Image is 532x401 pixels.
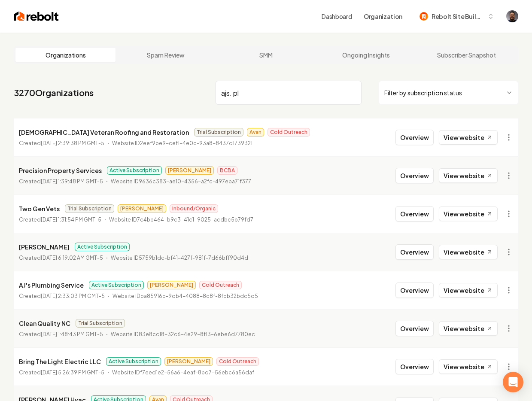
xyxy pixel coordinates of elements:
button: Overview [395,359,434,374]
p: Website ID 7c4bb464-b9c3-41c1-9025-acdbc5b79fd7 [109,216,253,224]
button: Overview [395,244,434,260]
a: Ongoing Insights [316,48,416,62]
time: [DATE] 2:33:03 PM GMT-5 [41,293,105,299]
button: Overview [395,130,434,145]
span: [PERSON_NAME] [164,357,213,366]
p: Website ID ba85916b-9db4-4088-8c8f-8fbb32bdc5d5 [112,292,258,301]
a: View website [439,245,498,259]
a: Organizations [15,48,116,62]
span: [PERSON_NAME] [165,166,214,175]
p: Website ID 9636c383-ae10-4356-a2fc-497eba71f377 [111,177,251,186]
img: Daniel Humberto Ortega Celis [506,10,518,22]
span: BCBA [217,166,237,175]
span: Cold Outreach [199,281,242,289]
div: Open Intercom Messenger [503,372,523,392]
p: Website ID 5759b1dc-bf41-427f-981f-7d66bff90d4d [111,254,248,262]
button: Overview [395,283,434,298]
a: View website [439,359,498,374]
button: Open user button [506,10,518,22]
span: Active Subscription [89,281,144,289]
span: [PERSON_NAME] [118,204,166,213]
p: Created [19,177,103,186]
p: Clean Quality NC [19,318,70,328]
p: Created [19,216,101,224]
a: 3270Organizations [14,87,94,99]
button: Overview [395,168,434,183]
p: Created [19,368,104,377]
p: Created [19,292,105,301]
span: Trial Subscription [65,204,114,213]
time: [DATE] 6:19:02 AM GMT-5 [41,255,103,261]
span: Trial Subscription [194,128,243,137]
p: Website ID 2eef9be9-cef1-4e0c-93a8-8437d1739321 [112,139,252,148]
a: View website [439,321,498,336]
button: Overview [395,321,434,336]
p: Website ID f7eed1e2-56a6-4eaf-8bd7-56ebc6a56daf [112,368,254,377]
span: [PERSON_NAME] [147,281,196,289]
a: Subscriber Snapshot [416,48,517,62]
span: Active Subscription [75,243,130,251]
span: Inbound/Organic [170,204,218,213]
span: Active Subscription [107,166,162,175]
p: Created [19,254,103,262]
p: [DEMOGRAPHIC_DATA] Veteran Roofing and Restoration [19,127,189,137]
time: [DATE] 1:48:43 PM GMT-5 [41,331,103,337]
img: Rebolt Logo [14,10,59,22]
a: Spam Review [116,48,216,62]
a: View website [439,283,498,298]
button: Overview [395,206,434,222]
a: View website [439,130,498,145]
p: [PERSON_NAME] [19,242,70,252]
time: [DATE] 1:31:54 PM GMT-5 [41,216,101,223]
p: Precision Property Services [19,165,102,176]
a: Dashboard [322,12,352,21]
span: Active Subscription [106,357,161,366]
a: View website [439,168,498,183]
span: Trial Subscription [76,319,125,328]
p: Created [19,330,103,339]
p: AJ's Plumbing Service [19,280,84,290]
img: Rebolt Site Builder [420,12,428,21]
span: Cold Outreach [216,357,259,366]
p: Two Gen Vets [19,204,60,214]
span: Cold Outreach [268,128,310,137]
time: [DATE] 2:39:38 PM GMT-5 [41,140,104,146]
a: View website [439,207,498,221]
p: Bring The Light Electric LLC [19,356,101,367]
time: [DATE] 1:39:48 PM GMT-5 [41,178,103,185]
time: [DATE] 5:26:39 PM GMT-5 [41,369,104,376]
p: Website ID 83e8cc18-32c6-4e29-8f13-6ebe6d7780ec [111,330,255,339]
span: Avan [247,128,264,137]
button: Organization [359,9,407,24]
p: Created [19,139,104,148]
a: SMM [216,48,316,62]
input: Search by name or ID [216,81,362,105]
span: Rebolt Site Builder [432,12,484,21]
